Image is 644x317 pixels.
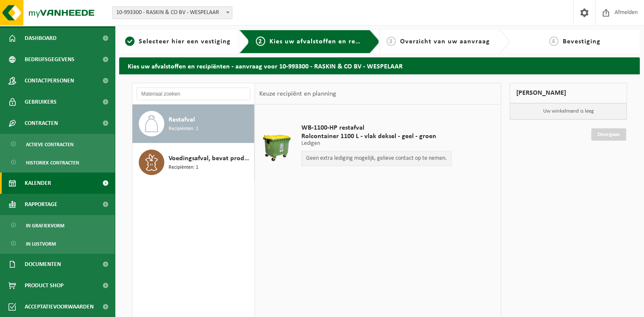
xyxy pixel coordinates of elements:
[169,125,198,133] span: Recipiënten: 1
[139,38,231,45] span: Selecteer hier een vestiging
[549,37,558,46] span: 4
[26,136,74,153] span: Actieve contracten
[169,164,198,172] span: Recipiënten: 1
[25,194,57,215] span: Rapportage
[2,217,113,233] a: In grafiekvorm
[25,173,51,194] span: Kalender
[25,49,74,70] span: Bedrijfsgegevens
[123,37,232,47] a: 1Selecteer hier een vestiging
[269,38,386,45] span: Kies uw afvalstoffen en recipiënten
[119,57,640,74] h2: Kies uw afvalstoffen en recipiënten - aanvraag voor 10-993300 - RASKIN & CO BV - WESPELAAR
[25,70,74,91] span: Contactpersonen
[301,124,452,132] span: WB-1100-HP restafval
[26,155,79,171] span: Historiek contracten
[306,156,447,161] p: Geen extra lediging mogelijk, gelieve contact op te nemen.
[301,141,452,147] p: Ledigen
[25,254,61,275] span: Documenten
[386,37,396,46] span: 3
[169,153,252,164] span: Voedingsafval, bevat producten van dierlijke oorsprong, onverpakt, categorie 3
[255,83,340,105] div: Keuze recipiënt en planning
[25,275,63,296] span: Product Shop
[256,37,265,46] span: 2
[400,38,490,45] span: Overzicht van uw aanvraag
[113,7,232,19] span: 10-993300 - RASKIN & CO BV - WESPELAAR
[132,143,255,181] button: Voedingsafval, bevat producten van dierlijke oorsprong, onverpakt, categorie 3 Recipiënten: 1
[2,136,113,152] a: Actieve contracten
[591,128,626,141] a: Doorgaan
[26,236,56,252] span: In lijstvorm
[563,38,601,45] span: Bevestiging
[25,28,57,49] span: Dashboard
[510,103,627,119] p: Uw winkelmand is leeg
[137,88,250,100] input: Materiaal zoeken
[301,132,452,141] span: Rolcontainer 1100 L - vlak deksel - geel - groen
[25,113,58,134] span: Contracten
[132,105,255,143] button: Restafval Recipiënten: 1
[26,218,64,234] span: In grafiekvorm
[169,115,195,125] span: Restafval
[509,83,627,103] div: [PERSON_NAME]
[112,6,232,19] span: 10-993300 - RASKIN & CO BV - WESPELAAR
[2,154,113,170] a: Historiek contracten
[125,37,135,46] span: 1
[2,235,113,252] a: In lijstvorm
[25,91,57,113] span: Gebruikers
